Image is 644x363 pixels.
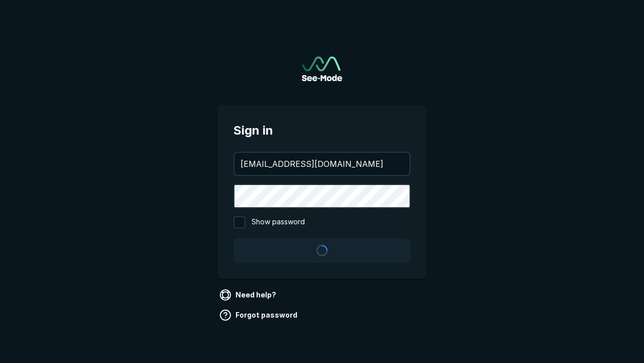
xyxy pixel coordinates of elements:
input: your@email.com [234,153,410,175]
a: Need help? [217,287,280,303]
a: Forgot password [217,307,301,323]
span: Sign in [233,122,411,140]
a: Go to sign in [302,56,342,81]
span: Show password [252,216,305,228]
img: See-Mode Logo [302,56,342,81]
